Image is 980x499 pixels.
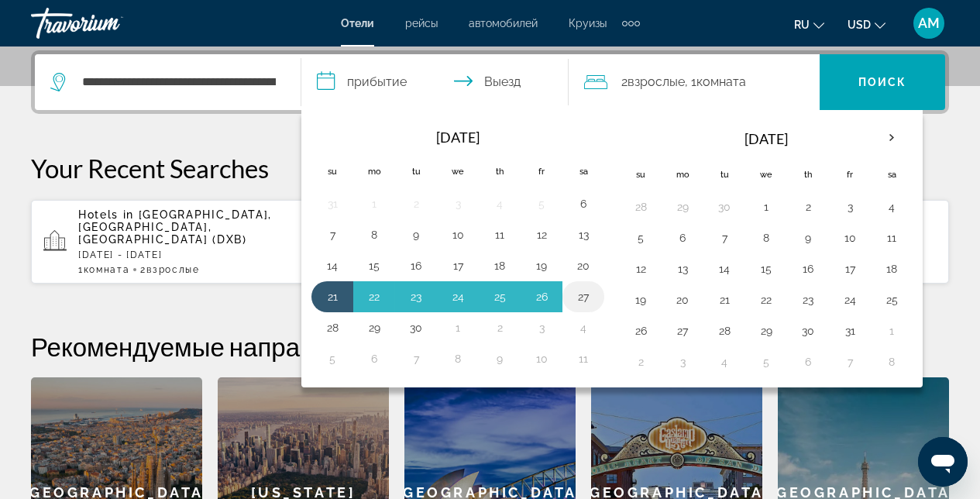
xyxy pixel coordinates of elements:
button: Day 2 [487,317,512,339]
button: Day 5 [628,227,653,249]
button: Day 23 [404,286,428,308]
button: Day 5 [754,351,779,373]
button: Day 9 [796,227,820,249]
h2: Рекомендуемые направления [31,331,949,362]
button: Day 28 [712,320,737,342]
button: Day 31 [320,193,345,215]
button: Day 11 [487,224,512,246]
button: Day 24 [837,289,862,311]
button: Day 1 [879,320,904,342]
button: User Menu [909,7,949,40]
button: Day 4 [571,317,596,339]
button: Day 6 [571,193,596,215]
p: Your Recent Searches [31,153,949,184]
button: Day 3 [445,193,470,215]
button: Day 26 [628,320,653,342]
span: AM [918,15,940,31]
button: Day 22 [362,286,387,308]
span: Комната [84,264,130,275]
button: Day 10 [445,224,470,246]
a: Travorium [31,3,186,43]
span: Hotels in [78,208,134,221]
button: Day 6 [362,348,387,370]
button: Day 29 [754,320,779,342]
button: Day 17 [445,255,470,277]
button: Day 29 [362,317,387,339]
span: Взрослые [146,264,199,275]
button: Day 4 [712,351,737,373]
button: Day 29 [670,196,695,218]
span: 2 [621,71,685,93]
button: Extra navigation items [622,11,640,36]
button: Day 6 [670,227,695,249]
span: 2 [140,264,199,275]
button: Day 30 [712,196,737,218]
button: Change language [794,13,824,36]
button: Day 1 [445,317,470,339]
button: Day 4 [879,196,904,218]
span: [GEOGRAPHIC_DATA], [GEOGRAPHIC_DATA], [GEOGRAPHIC_DATA] (DXB) [78,208,272,246]
button: Поиск [820,54,945,110]
button: Day 24 [445,286,470,308]
button: Day 27 [670,320,695,342]
button: Travelers: 2 adults, 0 children [569,54,820,110]
button: Day 5 [320,348,345,370]
button: Day 3 [670,351,695,373]
button: Day 30 [404,317,428,339]
button: Day 25 [487,286,512,308]
button: Day 14 [320,255,345,277]
button: Day 21 [712,289,737,311]
button: Day 9 [404,224,428,246]
button: Day 2 [628,351,653,373]
button: Day 25 [879,289,904,311]
button: Day 6 [796,351,820,373]
button: Day 28 [628,196,653,218]
button: Day 1 [362,193,387,215]
button: Change currency [848,13,885,36]
span: Отели [341,17,374,29]
span: Поиск [858,76,907,88]
button: Day 31 [837,320,862,342]
button: Day 13 [571,224,596,246]
button: Next month [871,120,913,156]
button: Day 21 [320,286,345,308]
button: Day 5 [529,193,554,215]
button: Day 9 [487,348,512,370]
span: Комната [696,74,746,89]
button: Day 7 [837,351,862,373]
p: [DATE] - [DATE] [78,250,315,260]
button: Day 15 [362,255,387,277]
a: Круизы [569,17,607,29]
button: Day 10 [529,348,554,370]
button: Day 13 [670,258,695,280]
button: Day 1 [754,196,779,218]
button: Day 12 [529,224,554,246]
button: Day 26 [529,286,554,308]
button: Day 28 [320,317,345,339]
button: Day 16 [796,258,820,280]
a: рейсы [405,17,438,29]
button: Day 7 [712,227,737,249]
button: Day 8 [445,348,470,370]
button: Day 19 [529,255,554,277]
button: Hotels in [GEOGRAPHIC_DATA], [GEOGRAPHIC_DATA], [GEOGRAPHIC_DATA] (DXB)[DATE] - [DATE]1Комната2Вз... [31,199,327,284]
button: Day 8 [879,351,904,373]
button: Day 4 [487,193,512,215]
button: Day 12 [628,258,653,280]
button: Day 2 [404,193,428,215]
button: Day 2 [796,196,820,218]
button: Day 3 [837,196,862,218]
button: Day 7 [320,224,345,246]
span: Взрослые [628,74,685,89]
button: Day 7 [404,348,428,370]
button: Check in and out dates [301,54,568,110]
button: Day 8 [754,227,779,249]
span: ru [794,19,810,31]
button: Day 18 [487,255,512,277]
a: автомобилей [469,17,538,29]
th: [DATE] [353,120,562,154]
th: [DATE] [662,120,871,157]
span: 1 [78,264,129,275]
